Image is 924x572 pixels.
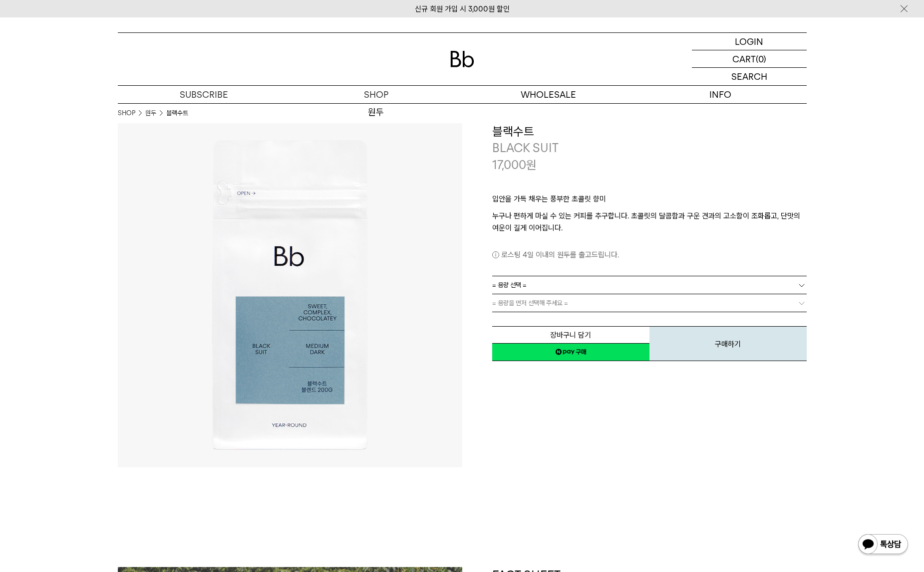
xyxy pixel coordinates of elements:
[145,108,156,118] a: 원두
[166,108,188,118] li: 블랙수트
[732,50,756,67] p: CART
[492,140,807,157] p: BLACK SUIT
[118,108,135,118] a: SHOP
[290,86,462,103] a: SHOP
[415,4,510,13] a: 신규 회원 가입 시 3,000원 할인
[731,68,767,85] p: SEARCH
[526,158,537,172] span: 원
[492,123,807,140] h3: 블랙수트
[857,533,909,557] img: 카카오톡 채널 1:1 채팅 버튼
[492,343,649,361] a: 새창
[735,33,763,50] p: LOGIN
[450,51,474,67] img: 로고
[634,86,807,103] p: INFO
[492,326,649,344] button: 장바구니 담기
[492,249,807,261] p: 로스팅 4일 이내의 원두를 출고드립니다.
[492,210,807,234] p: 누구나 편하게 마실 수 있는 커피를 추구합니다. 초콜릿의 달콤함과 구운 견과의 고소함이 조화롭고, 단맛의 여운이 길게 이어집니다.
[492,193,807,210] p: 입안을 가득 채우는 풍부한 초콜릿 향미
[692,50,807,68] a: CART (0)
[649,326,807,361] button: 구매하기
[492,294,568,312] span: = 용량을 먼저 선택해 주세요 =
[462,86,634,103] p: WHOLESALE
[118,123,462,467] img: 블랙수트
[692,33,807,50] a: LOGIN
[118,86,290,103] a: SUBSCRIBE
[492,157,537,174] p: 17,000
[492,276,527,294] span: = 용량 선택 =
[756,50,766,67] p: (0)
[290,104,462,121] a: 원두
